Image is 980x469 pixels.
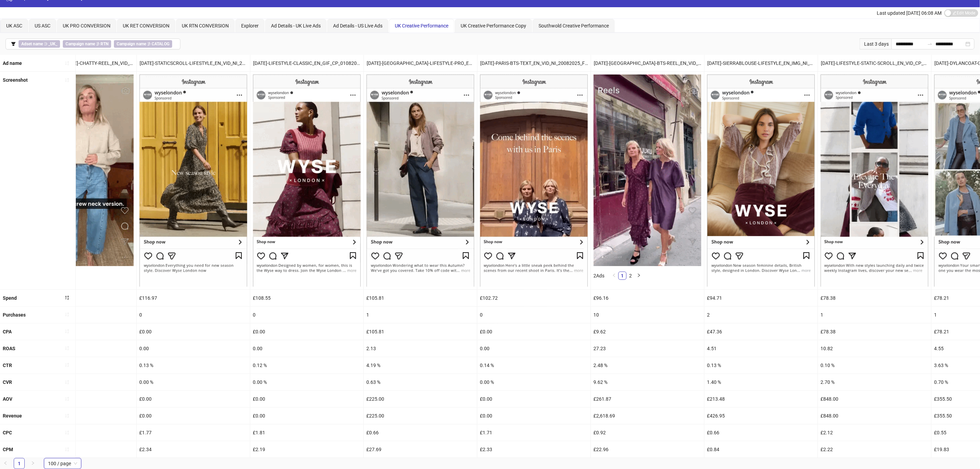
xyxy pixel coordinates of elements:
[101,42,108,46] b: RTN
[367,75,474,286] img: Screenshot 120231563593250055
[364,374,477,390] div: 0.63 %
[927,41,933,47] span: to
[395,23,448,28] span: UK Creative Performance
[821,75,929,286] img: Screenshot 120229434603950055
[114,40,172,48] span: ∌
[610,272,618,280] li: Previous Page
[3,77,28,83] b: Screenshot
[152,42,169,46] b: CATALOG
[364,357,477,374] div: 4.19 %
[612,273,616,277] span: left
[11,42,16,46] span: filter
[591,340,704,357] div: 27.23
[250,374,364,390] div: 0.00 %
[3,312,26,318] b: Purchases
[48,42,57,46] b: _UK_
[637,273,641,277] span: right
[705,340,818,357] div: 4.51
[137,408,250,424] div: £0.00
[14,458,24,469] a: 1
[65,447,70,452] span: sort-ascending
[23,424,137,441] div: £1.71
[591,307,704,323] div: 10
[23,374,137,390] div: 1.30 %
[364,55,477,71] div: [DATE]-[GEOGRAPHIC_DATA]-LIFESTYLE-PRO_EN_VID_NI_29082025_F_CC_SC24_USP11_NEWSEASON
[364,441,477,458] div: £27.69
[3,396,12,402] b: AOV
[14,458,25,469] li: 1
[477,340,591,357] div: 0.00
[182,23,229,28] span: UK RTN CONVERSION
[271,23,321,28] span: Ad Details - UK Live Ads
[137,323,250,340] div: £0.00
[3,447,13,452] b: CPM
[19,40,60,48] span: ∋
[65,346,70,351] span: sort-ascending
[333,23,382,28] span: Ad Details - US Live Ads
[23,441,137,458] div: £28.59
[137,391,250,407] div: £0.00
[627,272,635,279] a: 2
[705,323,818,340] div: £47.36
[250,424,364,441] div: £1.81
[594,75,701,266] img: Screenshot 120230947599570055
[618,272,627,280] li: 1
[818,391,931,407] div: £848.00
[705,391,818,407] div: £213.48
[5,38,180,49] button: Adset name ∋ _UK_Campaign name ∌ RTNCampaign name ∌ CATALOG
[705,441,818,458] div: £0.84
[364,424,477,441] div: £0.66
[818,290,931,306] div: £78.38
[707,75,815,286] img: Screenshot 120231369898420055
[705,424,818,441] div: £0.66
[66,42,95,46] b: Campaign name
[3,60,22,66] b: Ad name
[65,312,70,317] span: sort-ascending
[591,391,704,407] div: £261.87
[250,340,364,357] div: 0.00
[364,340,477,357] div: 2.13
[21,42,43,46] b: Adset name
[250,441,364,458] div: £2.19
[23,357,137,374] div: 1.67 %
[364,323,477,340] div: £105.81
[123,23,169,28] span: UK RET CONVERSION
[44,458,81,469] div: Page Size
[477,391,591,407] div: £0.00
[23,323,137,340] div: £131.88
[3,413,22,419] b: Revenue
[627,272,635,280] li: 2
[250,323,364,340] div: £0.00
[27,458,38,469] button: right
[477,55,591,71] div: [DATE]-PARIS-BTS-TEXT_EN_VID_NI_20082025_F_CC_SC8_USP11_LOFI
[591,374,704,390] div: 9.62 %
[23,55,137,71] div: [DATE]-[PERSON_NAME]-CHATTY-REEL_EN_VID_CP_20082025_F_CC_SC7_USP4_LOFI
[137,357,250,374] div: 0.13 %
[635,272,643,280] li: Next Page
[705,357,818,374] div: 0.13 %
[137,307,250,323] div: 0
[48,458,77,469] span: 100 / page
[477,290,591,306] div: £102.72
[364,408,477,424] div: £225.00
[818,340,931,357] div: 10.82
[591,424,704,441] div: £0.92
[477,323,591,340] div: £0.00
[705,374,818,390] div: 1.40 %
[35,23,50,28] span: US ASC
[250,391,364,407] div: £0.00
[364,307,477,323] div: 1
[818,357,931,374] div: 0.10 %
[477,357,591,374] div: 0.14 %
[3,346,15,351] b: ROAS
[23,340,137,357] div: 0.87
[705,290,818,306] div: £94.71
[250,290,364,306] div: £108.55
[26,75,134,266] img: Screenshot 120230940444930055
[818,55,931,71] div: [DATE]-LIFESTYLE-STATIC-SCROLL_EN_VID_CP_01082025_F_CC_SC17_USP11_TOF
[3,461,8,465] span: left
[591,323,704,340] div: £9.62
[250,357,364,374] div: 0.12 %
[477,441,591,458] div: £2.33
[477,307,591,323] div: 0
